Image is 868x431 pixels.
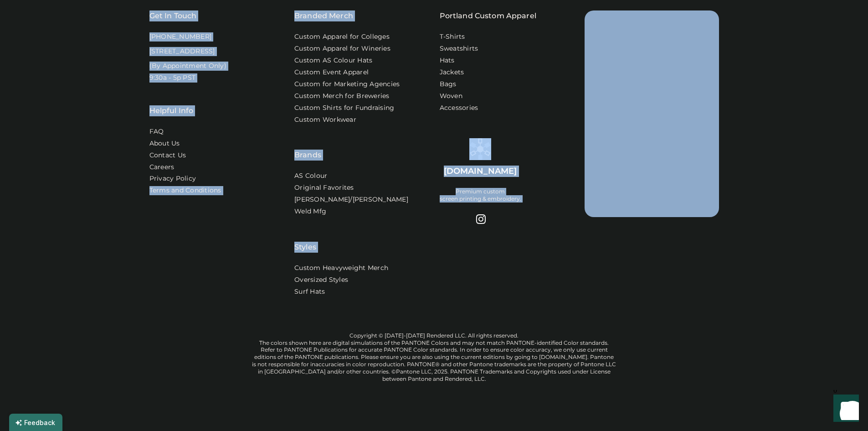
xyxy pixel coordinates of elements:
[294,275,348,285] a: Oversized Styles
[294,68,369,77] a: Custom Event Apparel
[469,138,491,160] img: Rendered Logo - Screens
[294,171,327,181] a: AS Colour
[149,163,175,172] a: Careers
[294,127,321,161] div: Brands
[294,219,316,253] div: Styles
[825,390,864,429] iframe: Front Chat
[149,47,215,56] div: [STREET_ADDRESS]
[440,92,462,101] a: Woven
[294,44,390,53] a: Custom Apparel for Wineries
[440,44,478,53] a: Sweatshirts
[149,73,196,83] div: 9:30a - 5p PST
[294,195,408,204] a: [PERSON_NAME]/[PERSON_NAME]
[294,10,353,21] div: Branded Merch
[149,105,194,116] div: Helpful Info
[294,264,388,273] a: Custom Heavyweight Merch
[440,56,455,65] a: Hats
[440,68,464,77] a: Jackets
[440,188,521,203] div: Premium custom screen printing & embroidery.
[440,104,478,113] a: Accessories
[294,104,394,113] a: Custom Shirts for Fundraising
[294,56,372,65] a: Custom AS Colour Hats
[149,186,221,195] div: Terms and Conditions
[444,166,517,177] div: [DOMAIN_NAME]
[294,80,400,89] a: Custom for Marketing Agencies
[149,32,212,42] div: [PHONE_NUMBER]
[149,10,197,21] div: Get In Touch
[149,127,164,136] a: FAQ
[294,183,354,192] a: Original Favorites
[294,32,390,42] a: Custom Apparel for Colleges
[294,207,326,216] a: Weld Mfg
[294,115,356,125] a: Custom Workwear
[252,332,616,383] div: Copyright © [DATE]-[DATE] Rendered LLC. All rights reserved. The colors shown here are digital si...
[440,10,536,21] a: Portland Custom Apparel
[149,174,196,183] a: Privacy Policy
[440,80,457,89] a: Bags
[149,62,226,71] div: (By Appointment Only)
[294,92,390,101] a: Custom Merch for Breweries
[440,32,465,42] a: T-Shirts
[149,139,180,148] a: About Us
[294,287,325,296] a: Surf Hats
[149,151,186,160] a: Contact Us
